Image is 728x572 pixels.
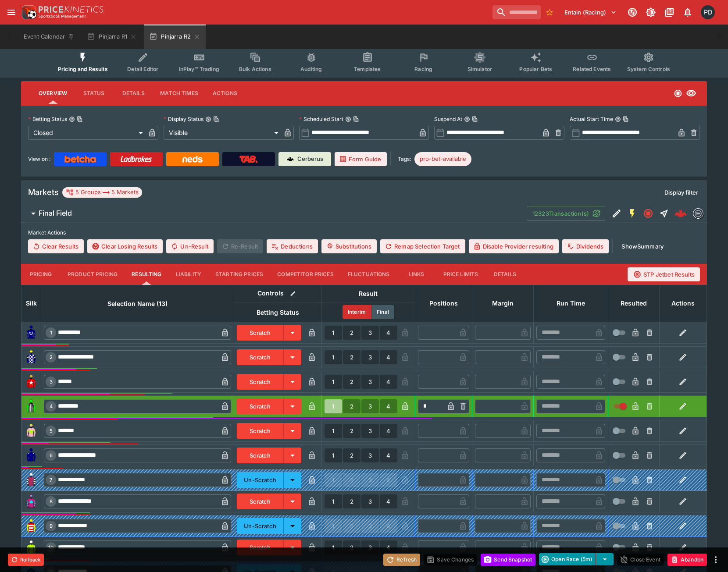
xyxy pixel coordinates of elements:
button: Abandon [667,554,707,566]
th: Margin [472,285,533,322]
button: Final Field [21,205,527,222]
button: Betting StatusCopy To Clipboard [69,116,75,122]
span: 9 [48,523,54,529]
button: Scratch [237,398,284,414]
span: Simulator [467,66,492,72]
div: Paul Dicioccio [701,5,715,19]
a: Form Guide [335,152,387,166]
button: 2 [343,494,360,508]
button: STP Jetbet Results [628,267,700,281]
button: Actual Start TimeCopy To Clipboard [615,116,621,122]
img: runner 1 [24,326,38,340]
button: Starting Prices [208,264,270,285]
span: 3 [48,379,54,385]
button: Disable Provider resulting [469,239,559,253]
button: 3 [361,375,379,389]
button: Pinjarra R2 [144,25,206,49]
label: View on : [28,152,50,166]
button: Event Calendar [18,25,80,49]
p: Display Status [164,115,203,123]
img: runner 9 [24,519,38,533]
button: Copy To Clipboard [213,116,219,122]
button: Interim [343,305,371,319]
button: Liability [169,264,208,285]
button: Paul Dicioccio [698,3,717,22]
button: Details [114,83,153,104]
span: Re-Result [217,239,263,253]
button: 1 [325,494,342,508]
div: Closed [28,126,146,140]
button: Overview [32,83,74,104]
button: more [710,554,721,565]
svg: Closed [674,89,682,98]
img: runner 7 [24,473,38,487]
input: search [492,5,541,19]
div: split button [539,553,614,565]
img: Cerberus [287,156,294,163]
button: 3 [361,399,379,413]
img: runner 3 [24,375,38,389]
button: 1 [325,399,342,413]
div: ca2fd733-d2d7-455c-8993-847d3f12b717 [674,207,687,220]
img: TabNZ [239,156,258,163]
span: 10 [46,544,55,551]
button: Remap Selection Target [380,239,465,253]
div: Event type filters [51,46,677,78]
th: Actions [659,285,707,322]
img: Neds [182,156,202,163]
img: runner 8 [24,494,38,508]
button: Copy To Clipboard [353,116,359,122]
button: 3 [361,540,379,554]
span: Popular Bets [519,66,552,72]
button: ShowSummary [616,239,669,253]
button: 4 [380,424,397,438]
span: Related Events [573,66,611,72]
div: Visible [164,126,282,140]
button: Product Pricing [61,264,125,285]
th: Resulted [608,285,659,322]
img: runner 6 [24,448,38,462]
button: Substitutions [321,239,377,253]
span: 4 [48,403,54,409]
th: Run Time [533,285,608,322]
button: 1 [325,350,342,364]
button: Status [74,83,114,104]
button: Deductions [267,239,318,253]
button: 1 [325,375,342,389]
button: Scratch [237,374,284,390]
button: Scratch [237,494,284,509]
button: 3 [361,350,379,364]
button: 1 [325,326,342,340]
img: PriceKinetics Logo [19,4,37,21]
span: Selection Name (13) [98,298,177,309]
th: Result [321,285,415,302]
th: Silk [21,285,41,322]
button: Straight [656,206,672,221]
button: 2 [343,350,360,364]
button: Select Tenant [559,5,622,19]
button: Scratch [237,448,284,463]
button: Documentation [661,4,677,20]
a: ca2fd733-d2d7-455c-8993-847d3f12b717 [672,205,689,222]
label: Market Actions [28,226,700,239]
span: 7 [48,477,54,483]
button: Final [371,305,394,319]
th: Controls [234,285,322,302]
button: Toggle light/dark mode [643,4,659,20]
button: 4 [380,399,397,413]
button: SGM Enabled [625,206,640,221]
button: Un-Result [166,239,213,253]
span: 8 [48,498,54,504]
button: Send Snapshot [481,554,535,566]
span: Mark an event as closed and abandoned. [667,554,707,563]
button: Pricing [21,264,61,285]
button: Notifications [680,4,696,20]
button: Price Limits [436,264,485,285]
button: Resulting [125,264,168,285]
button: 1 [325,424,342,438]
button: Rollback [8,554,44,566]
button: Refresh [383,554,420,566]
button: Actions [205,83,245,104]
button: Details [485,264,525,285]
img: logo-cerberus--red.svg [674,207,687,220]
